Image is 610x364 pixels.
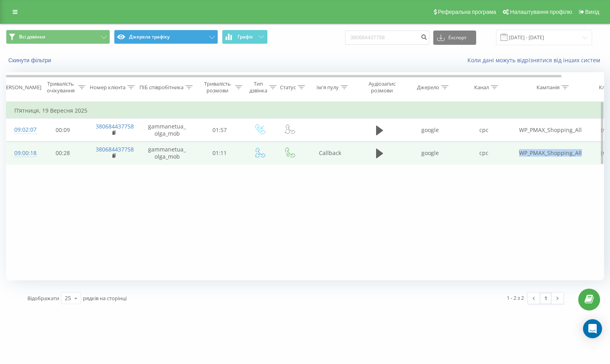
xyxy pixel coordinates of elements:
div: Аудіозапис розмови [363,80,401,94]
div: Кампанія [537,84,560,91]
td: 01:57 [195,119,245,142]
td: cpc [457,119,511,142]
span: Графік [237,34,253,40]
input: Пошук за номером [345,31,429,45]
td: 00:28 [38,142,88,165]
span: Реферальна програма [438,9,496,15]
td: 01:11 [195,142,245,165]
a: Коли дані можуть відрізнятися вiд інших систем [467,56,604,64]
div: 25 [65,294,71,302]
div: Open Intercom Messenger [583,319,602,338]
div: Номер клієнта [90,84,125,91]
button: Експорт [433,31,476,45]
td: gammanetua_olga_mob [139,119,195,142]
span: Налаштування профілю [510,9,572,15]
button: Графік [222,30,268,44]
td: Callback [304,142,356,165]
button: Джерела трафіку [114,30,218,44]
td: gammanetua_olga_mob [139,142,195,165]
div: Статус [280,84,296,91]
div: Тип дзвінка [249,80,267,94]
a: 1 [540,293,552,304]
button: Скинути фільтри [6,57,55,64]
span: рядків на сторінці [83,295,127,302]
div: [PERSON_NAME] [1,84,41,91]
a: 380684437758 [96,123,134,130]
div: ПІБ співробітника [139,84,183,91]
div: 09:00:18 [14,146,30,161]
a: 380684437758 [96,146,134,153]
span: Відображати [27,295,59,302]
div: 09:02:07 [14,122,30,138]
div: Тривалість очікування [45,80,76,94]
div: Ім'я пулу [317,84,339,91]
td: google [403,142,457,165]
span: Всі дзвінки [19,34,45,40]
div: 1 - 2 з 2 [507,294,524,302]
td: cpc [457,142,511,165]
td: WP_PMAX_Shopping_All [511,119,590,142]
td: WP_PMAX_Shopping_All [511,142,590,165]
td: 00:09 [38,119,88,142]
div: Джерело [417,84,439,91]
button: Всі дзвінки [6,30,110,44]
span: Вихід [585,9,599,15]
div: Тривалість розмови [202,80,233,94]
td: google [403,119,457,142]
div: Канал [474,84,489,91]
